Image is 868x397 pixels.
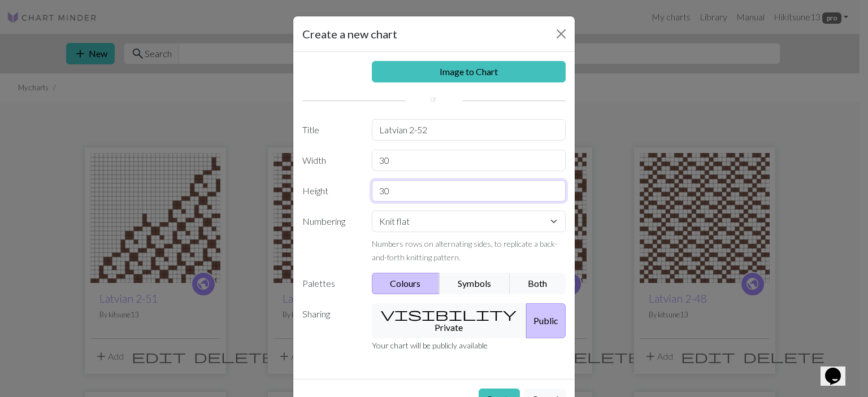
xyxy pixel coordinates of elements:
button: Symbols [439,273,510,294]
button: Both [510,273,566,294]
button: Public [526,303,566,338]
label: Width [296,150,365,171]
button: Close [552,25,570,43]
button: Colours [372,273,440,294]
label: Height [296,180,365,202]
a: Image to Chart [372,61,566,82]
small: Numbers rows on alternating sides, to replicate a back-and-forth knitting pattern. [372,239,558,262]
span: visibility [381,306,517,322]
label: Sharing [296,303,365,338]
button: Private [372,303,527,338]
small: Your chart will be publicly available [372,341,488,350]
label: Palettes [296,273,365,294]
iframe: chat widget [821,352,857,386]
label: Title [296,119,365,141]
h5: Create a new chart [302,25,397,42]
label: Numbering [296,211,365,264]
